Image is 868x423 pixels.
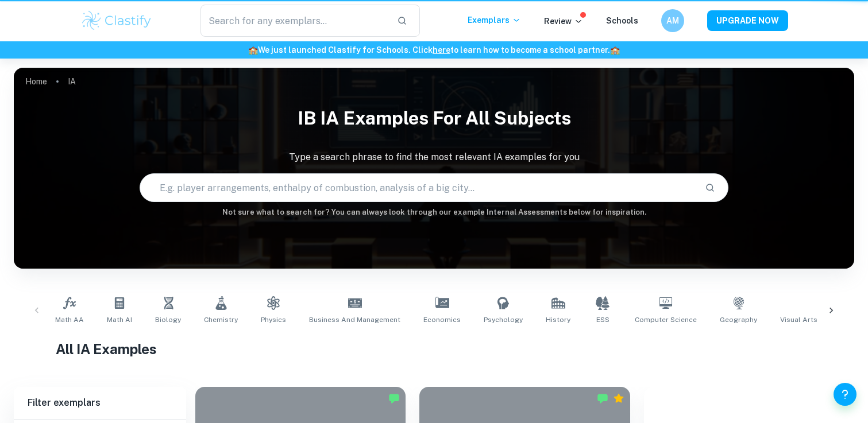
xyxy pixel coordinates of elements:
[544,15,583,28] p: Review
[484,315,523,325] span: Psychology
[14,207,854,218] h6: Not sure what to search for? You can always look through our example Internal Assessments below f...
[2,44,866,56] h6: We just launched Clastify for Schools. Click to learn how to become a school partner.
[14,387,186,419] h6: Filter exemplars
[68,75,76,88] p: IA
[635,315,697,325] span: Computer Science
[433,45,450,55] a: here
[248,45,258,55] span: 🏫
[707,10,788,31] button: UPGRADE NOW
[720,315,757,325] span: Geography
[155,315,181,325] span: Biology
[140,172,695,204] input: E.g. player arrangements, enthalpy of combustion, analysis of a big city...
[597,393,608,404] img: Marked
[56,339,812,359] h1: All IA Examples
[107,315,132,325] span: Math AI
[55,315,84,325] span: Math AA
[423,315,461,325] span: Economics
[666,14,679,27] h6: AM
[606,16,638,25] a: Schools
[261,315,286,325] span: Physics
[468,14,521,26] p: Exemplars
[834,383,857,406] button: Help and Feedback
[388,393,400,404] img: Marked
[546,315,570,325] span: History
[613,393,624,404] div: Premium
[596,315,609,325] span: ESS
[25,73,47,90] a: Home
[14,150,854,164] p: Type a search phrase to find the most relevant IA examples for you
[700,178,720,197] button: Search
[309,315,400,325] span: Business and Management
[204,315,238,325] span: Chemistry
[14,100,854,137] h1: IB IA examples for all subjects
[661,9,684,32] button: AM
[80,9,153,32] img: Clastify logo
[200,5,388,37] input: Search for any exemplars...
[610,45,620,55] span: 🏫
